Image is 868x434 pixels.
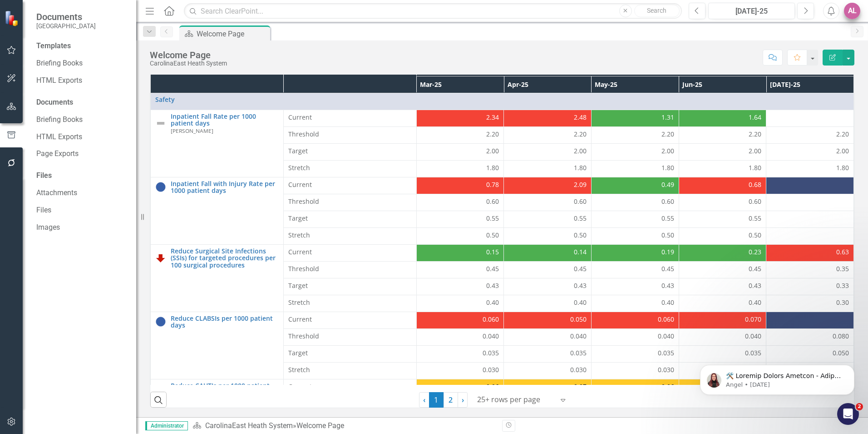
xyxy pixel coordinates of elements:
td: Double-Click to Edit [591,110,679,126]
span: 0.49 [661,180,674,189]
span: 0.78 [486,180,499,189]
td: Double-Click to Edit [283,261,416,278]
span: 0.050 [570,315,587,324]
td: Double-Click to Edit [679,211,766,227]
span: 2.34 [486,113,499,122]
span: 0.070 [745,315,761,324]
span: 0.50 [574,231,587,240]
span: 0.45 [486,264,499,273]
td: Double-Click to Edit [416,379,504,396]
img: No Information [155,182,166,192]
span: 0.60 [749,197,761,206]
span: 0.43 [661,281,674,290]
div: AL [844,3,860,19]
span: Stretch [288,231,412,240]
td: Double-Click to Edit [591,143,679,160]
td: Double-Click to Edit [591,345,679,362]
td: Double-Click to Edit [416,261,504,278]
td: Double-Click to Edit Right Click for Context Menu [151,244,284,312]
span: Target [288,348,412,358]
td: Double-Click to Edit [283,211,416,227]
span: 0.45 [661,264,674,273]
span: 1.80 [661,163,674,172]
img: Not On Track [155,252,166,263]
td: Double-Click to Edit [766,244,854,261]
td: Double-Click to Edit [591,278,679,295]
td: Double-Click to Edit [504,126,592,143]
button: [DATE]-25 [708,3,795,19]
span: Administrator [145,421,188,430]
td: Double-Click to Edit [504,227,592,244]
span: 0.50 [661,231,674,240]
span: Current [288,247,412,257]
td: Double-Click to Edit [416,227,504,244]
span: 0.50 [486,231,499,240]
span: › [462,395,464,405]
span: 0.43 [574,281,587,290]
span: Threshold [288,264,412,273]
td: Double-Click to Edit [283,110,416,126]
td: Double-Click to Edit [766,110,854,126]
span: 0.030 [570,365,587,374]
td: Double-Click to Edit [591,261,679,278]
td: Double-Click to Edit [504,244,592,261]
span: 0.40 [574,298,587,307]
span: 0.55 [486,214,499,223]
td: Double-Click to Edit [679,312,766,328]
span: Threshold [288,130,412,139]
span: 0.60 [486,197,499,206]
a: CarolinaEast Heath System [205,421,293,430]
span: 0.035 [483,348,499,358]
td: Double-Click to Edit [283,160,416,177]
td: Double-Click to Edit [416,362,504,379]
span: 2.20 [574,130,587,139]
td: Double-Click to Edit [504,345,592,362]
span: 0.14 [574,247,587,257]
span: Threshold [288,197,412,206]
td: Double-Click to Edit [504,194,592,211]
td: Double-Click to Edit [766,177,854,194]
td: Double-Click to Edit [283,345,416,362]
span: Stretch [288,163,412,172]
td: Double-Click to Edit [416,312,504,328]
a: Safety [155,96,849,103]
span: 0.68 [749,180,761,189]
span: 2.48 [574,113,587,122]
td: Double-Click to Edit [416,295,504,312]
div: Welcome Page [296,421,344,430]
td: Double-Click to Edit [591,295,679,312]
span: Current [288,180,412,189]
span: 0.06 [486,382,499,391]
td: Double-Click to Edit [416,160,504,177]
span: 0.060 [658,315,674,324]
td: Double-Click to Edit [766,160,854,177]
img: No Information [155,316,166,327]
td: Double-Click to Edit [591,362,679,379]
div: Templates [36,41,127,51]
td: Double-Click to Edit [679,244,766,261]
td: Double-Click to Edit [766,278,854,295]
span: 0.30 [836,298,849,307]
span: 1.64 [749,113,761,122]
td: Double-Click to Edit [679,345,766,362]
td: Double-Click to Edit [679,227,766,244]
span: Current [288,382,412,391]
td: Double-Click to Edit [416,328,504,345]
td: Double-Click to Edit [283,244,416,261]
td: Double-Click to Edit [591,177,679,194]
td: Double-Click to Edit [504,328,592,345]
span: 2.20 [836,130,849,139]
td: Double-Click to Edit [591,328,679,345]
td: Double-Click to Edit [679,328,766,345]
span: 0.50 [749,231,761,240]
img: Not Defined [155,118,166,129]
td: Double-Click to Edit [591,126,679,143]
td: Double-Click to Edit [283,177,416,194]
span: 0.33 [836,281,849,290]
div: Welcome Page [150,50,227,60]
img: Not On Track [155,384,166,394]
a: Attachments [36,188,127,198]
td: Double-Click to Edit [766,143,854,160]
td: Double-Click to Edit [283,194,416,211]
